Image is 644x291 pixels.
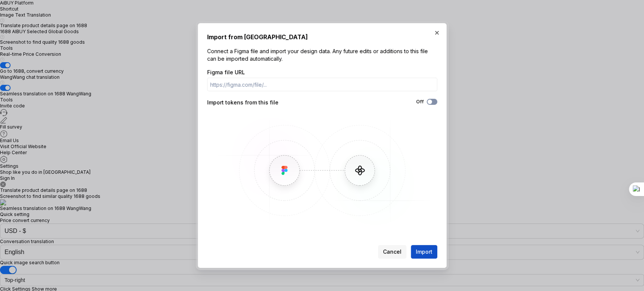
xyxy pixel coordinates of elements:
h2: Import from [GEOGRAPHIC_DATA] [207,32,437,41]
button: Cancel [378,245,406,259]
div: Import tokens from this file [207,99,322,106]
span: Import [416,248,432,256]
span: Cancel [383,248,401,256]
label: Off [416,99,424,105]
label: Figma file URL [207,69,245,76]
p: Connect a Figma file and import your design data. Any future edits or additions to this file can ... [207,47,437,63]
button: Import [411,245,437,259]
input: https://figma.com/file/... [207,78,437,91]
